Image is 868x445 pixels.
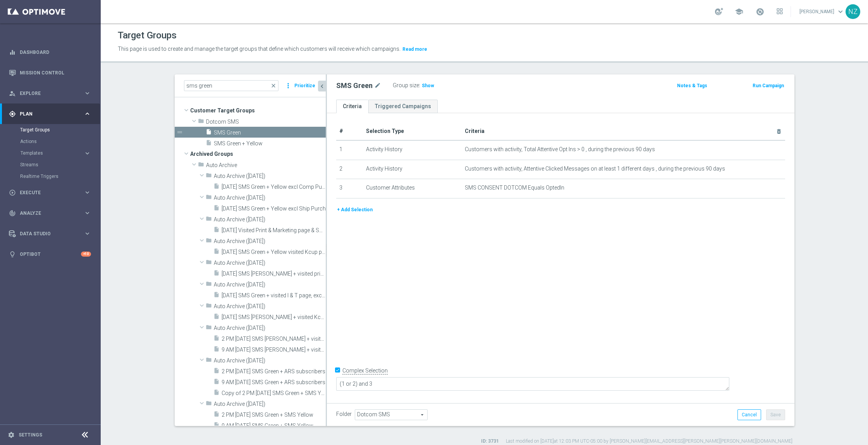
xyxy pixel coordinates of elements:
span: Execute [20,190,84,195]
i: insert_drive_file [213,422,220,431]
span: close [270,83,277,89]
button: person_search Explore keyboard_arrow_right [9,90,91,97]
span: keyboard_arrow_down [836,7,845,16]
span: Copy of 2 PM 6.27.23 SMS Green &#x2B; SMS Yellow [222,390,326,397]
i: insert_drive_file [213,411,220,420]
span: Data Studio [20,231,84,236]
span: Auto Archive (2023-07-14) [214,260,326,266]
a: Target Groups [20,127,81,133]
span: 5.30.23 SMS Green &#x2B; Yellow excl Comp Purch [222,184,326,190]
i: insert_drive_file [213,226,220,235]
i: delete_forever [776,128,782,135]
i: insert_drive_file [206,129,212,138]
i: play_circle_outline [9,189,16,196]
a: Dashboard [20,42,91,62]
span: Dotcom SMS [206,119,326,125]
i: folder [206,400,212,409]
i: insert_drive_file [213,183,220,192]
span: 9 AM 6.23.23 SMS Green &#x2B; visited Furniture page page, excl purchases [222,347,326,353]
span: Customer Target Groups [190,105,326,116]
span: Explore [20,91,84,96]
h1: Target Groups [118,30,177,41]
span: 6.13.23 SMS Green &#x2B; visited print page, excl purchases [222,271,326,277]
span: Analyze [20,211,84,216]
label: ID: 3731 [481,438,499,445]
span: Auto Archive (2023-06-30) [214,173,326,179]
span: Auto Archive (2023-07-22) [214,303,326,310]
i: insert_drive_file [213,346,220,355]
div: play_circle_outline Execute keyboard_arrow_right [9,190,91,196]
button: Cancel [737,409,761,420]
a: Streams [20,162,81,168]
button: track_changes Analyze keyboard_arrow_right [9,210,91,216]
i: keyboard_arrow_right [84,189,91,196]
i: keyboard_arrow_right [84,90,91,97]
th: Selection Type [363,122,462,140]
button: Templates keyboard_arrow_right [20,150,91,156]
button: gps_fixed Plan keyboard_arrow_right [9,111,91,117]
td: 3 [336,179,363,198]
span: school [735,7,743,16]
i: chevron_left [318,83,326,90]
div: Templates [21,151,84,155]
button: Mission Control [9,70,91,76]
span: Show [422,83,434,88]
span: Archived Groups [190,148,326,159]
div: +10 [81,252,91,257]
th: # [336,122,363,140]
button: lightbulb Optibot +10 [9,251,91,257]
span: Plan [20,112,84,116]
div: Realtime Triggers [20,171,100,182]
i: person_search [9,90,16,97]
span: SMS Green [214,129,326,136]
i: keyboard_arrow_right [84,150,91,157]
span: Templates [21,151,76,155]
div: Plan [9,110,84,117]
i: insert_drive_file [213,389,220,398]
a: Realtime Triggers [20,173,81,179]
i: folder [206,194,212,203]
i: insert_drive_file [206,140,212,148]
i: folder [198,161,204,170]
i: folder [206,172,212,181]
div: Mission Control [9,62,91,83]
i: gps_fixed [9,110,16,117]
label: : [419,82,420,89]
h2: SMS Green [336,81,373,90]
button: chevron_left [318,81,326,91]
span: 2 PM 6.27.23 SMS Green &#x2B; SMS Yellow [222,412,326,418]
a: Optibot [20,244,81,264]
div: Execute [9,189,84,196]
span: Auto Archive (2023-07-01) [214,195,326,201]
button: Run Campaign [752,81,785,90]
a: Criteria [336,100,368,113]
span: Auto Archive (2023-07-27) [214,357,326,364]
button: Notes & Tags [676,81,708,90]
div: Templates [20,147,100,159]
span: Auto Archive [206,162,326,169]
span: 6.12.23 SMS Green &#x2B; Yellow visited Kcup page, excl purchases [222,249,326,255]
span: Customers with activity, Attentive Clicked Messages on at least 1 different days , during the pre... [465,166,725,172]
i: folder [206,302,212,311]
span: SMS CONSENT DOTCOM Equals OptedIn [465,185,564,191]
div: Analyze [9,210,84,217]
span: Criteria [465,128,485,134]
span: 6.19.23 SMS Green &#x2B; visited I &amp; T page, excl purchases [222,292,326,299]
span: Auto Archive (2023-07-24) [214,325,326,331]
input: Quick find group or folder [184,80,278,91]
span: Auto Archive (2023-07-10) [214,216,326,223]
div: Streams [20,159,100,171]
i: folder [198,118,204,127]
button: Data Studio keyboard_arrow_right [9,231,91,237]
span: SMS Green &#x2B; Yellow [214,140,326,147]
i: track_changes [9,210,16,217]
div: Target Groups [20,124,100,136]
div: Data Studio [9,230,84,237]
label: Folder [336,411,352,417]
